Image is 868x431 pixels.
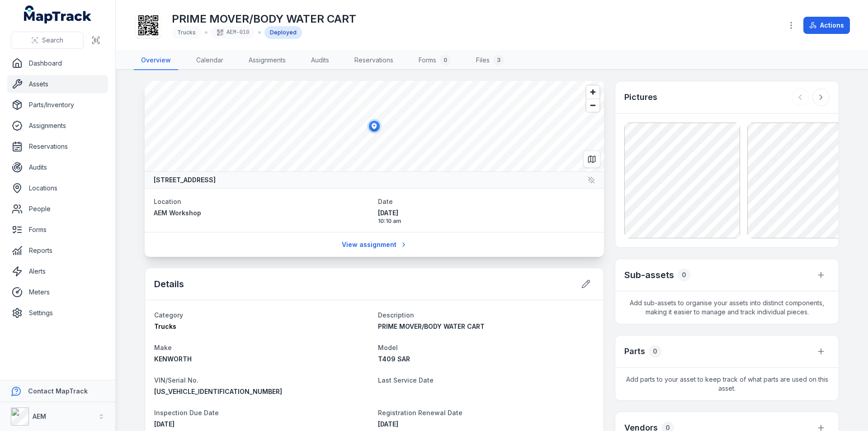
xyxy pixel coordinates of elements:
[154,388,282,395] span: [US_VEHICLE_IDENTIFICATION_NUMBER]
[615,368,839,400] span: Add parts to your asset to keep track of what parts are used on this asset.
[649,345,661,358] div: 0
[7,96,108,114] a: Parts/Inventory
[624,345,645,358] h3: Parts
[378,218,595,225] span: 10:10 am
[624,269,674,281] h2: Sub-assets
[378,208,595,218] span: [DATE]
[586,85,599,99] button: Zoom in
[154,311,183,319] span: Category
[378,376,434,384] span: Last Service Date
[615,291,839,324] span: Add sub-assets to organise your assets into distinct components, making it easier to manage and t...
[24,5,92,24] a: MapTrack
[154,278,184,290] h2: Details
[378,409,462,417] span: Registration Renewal Date
[7,75,108,93] a: Assets
[154,322,176,330] span: Trucks
[264,26,302,39] div: Deployed
[7,54,108,72] a: Dashboard
[177,29,196,36] span: Trucks
[154,409,219,417] span: Inspection Due Date
[378,198,393,205] span: Date
[7,283,108,301] a: Meters
[154,175,216,185] strong: [STREET_ADDRESS]
[7,304,108,322] a: Settings
[378,420,398,428] span: [DATE]
[678,269,690,281] div: 0
[154,198,181,205] span: Location
[7,158,108,176] a: Audits
[154,376,198,384] span: VIN/Serial No.
[241,51,293,70] a: Assignments
[803,17,850,34] button: Actions
[378,311,414,319] span: Description
[154,420,175,428] span: [DATE]
[378,344,398,351] span: Model
[7,117,108,135] a: Assignments
[7,200,108,218] a: People
[189,51,231,70] a: Calendar
[7,179,108,197] a: Locations
[28,387,88,395] strong: Contact MapTrack
[493,55,504,66] div: 3
[378,322,485,330] span: PRIME MOVER/BODY WATER CART
[469,51,511,70] a: Files3
[154,355,192,363] span: KENWORTH
[336,236,413,253] a: View assignment
[42,36,63,45] span: Search
[211,26,255,39] div: AEM-010
[624,91,657,104] h3: Pictures
[583,151,600,168] button: Switch to Map View
[7,221,108,239] a: Forms
[411,51,458,70] a: Forms0
[11,32,84,49] button: Search
[134,51,178,70] a: Overview
[154,209,201,217] span: AEM Workshop
[145,81,604,171] canvas: Map
[7,262,108,280] a: Alerts
[378,355,410,363] span: T409 SAR
[304,51,336,70] a: Audits
[33,412,46,420] strong: AEM
[440,55,451,66] div: 0
[378,420,398,428] time: 9/26/2026, 12:00:00 AM
[7,242,108,260] a: Reports
[154,208,371,218] a: AEM Workshop
[154,420,175,428] time: 9/26/2026, 12:00:00 AM
[172,12,356,26] h1: PRIME MOVER/BODY WATER CART
[347,51,401,70] a: Reservations
[7,137,108,156] a: Reservations
[586,99,599,112] button: Zoom out
[154,344,172,351] span: Make
[378,208,595,225] time: 10/7/2025, 10:10:50 AM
